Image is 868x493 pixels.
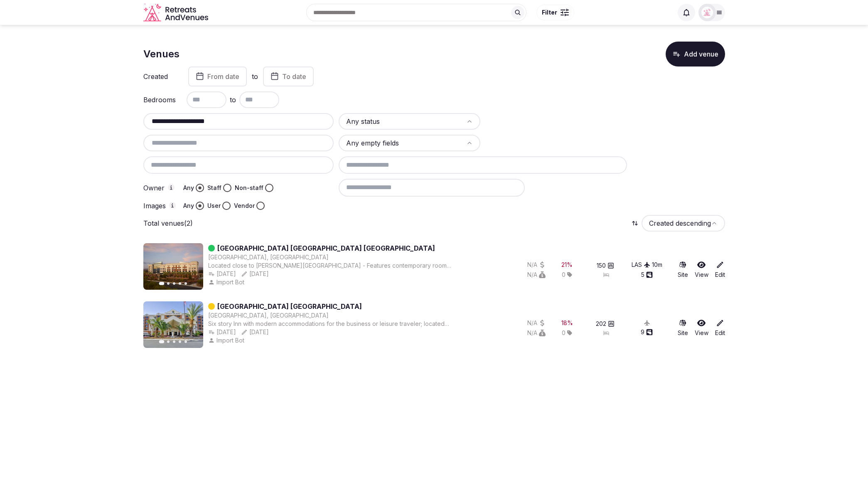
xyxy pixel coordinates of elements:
[282,72,306,81] span: To date
[536,5,574,20] button: Filter
[652,261,662,269] div: 10 m
[208,328,236,336] button: [DATE]
[143,243,203,290] img: Featured image for Hyatt Place Las Vegas Silverton Village
[159,340,164,343] button: Go to slide 1
[652,261,662,269] button: 10m
[561,319,573,327] div: 18 %
[183,202,194,210] label: Any
[143,96,177,103] label: Bedrooms
[169,202,176,209] button: Images
[597,261,614,270] button: 150
[527,261,546,269] button: N/A
[143,73,177,80] label: Created
[561,261,573,269] div: 21 %
[179,282,181,285] button: Go to slide 4
[143,184,177,192] label: Owner
[143,219,193,228] p: Total venues (2)
[173,282,175,285] button: Go to slide 3
[208,253,329,261] button: [GEOGRAPHIC_DATA], [GEOGRAPHIC_DATA]
[173,340,175,343] button: Go to slide 3
[230,95,236,105] span: to
[715,319,725,337] a: Edit
[241,328,269,336] button: [DATE]
[527,271,546,279] button: N/A
[632,261,650,269] button: LAS
[143,301,203,348] img: Featured image for Hyatt Place Las Vegas
[263,67,314,86] button: To date
[678,319,688,337] a: Site
[168,184,175,191] button: Owner
[208,336,246,345] button: Import Bot
[666,42,725,67] button: Add venue
[695,319,708,337] a: View
[207,72,239,81] span: From date
[542,8,557,17] span: Filter
[715,261,725,279] a: Edit
[596,320,606,328] span: 202
[217,301,362,311] a: [GEOGRAPHIC_DATA] [GEOGRAPHIC_DATA]
[208,270,236,278] button: [DATE]
[527,319,546,327] button: N/A
[234,202,255,210] label: Vendor
[562,329,566,337] span: 0
[207,202,221,210] label: User
[217,243,435,253] a: [GEOGRAPHIC_DATA] [GEOGRAPHIC_DATA] [GEOGRAPHIC_DATA]
[167,282,170,285] button: Go to slide 2
[678,261,688,279] a: Site
[208,311,329,320] button: [GEOGRAPHIC_DATA], [GEOGRAPHIC_DATA]
[208,278,246,286] button: Import Bot
[701,7,713,18] img: miaceralde
[596,320,615,328] button: 202
[179,340,181,343] button: Go to slide 4
[527,329,546,337] button: N/A
[208,261,451,270] div: Located close to [PERSON_NAME][GEOGRAPHIC_DATA] - Features contemporary rooms - [PERSON_NAME][GEO...
[641,328,653,336] button: 9
[159,282,164,285] button: Go to slide 1
[167,340,170,343] button: Go to slide 2
[252,72,258,81] label: to
[207,184,221,192] label: Staff
[641,271,653,279] button: 5
[208,320,451,328] div: Six story Inn with modern accommodations for the business or leisure traveler; located half mile ...
[183,184,194,192] label: Any
[235,184,263,192] label: Non-staff
[561,319,573,327] button: 18%
[561,261,573,269] button: 21%
[143,202,177,210] label: Images
[562,271,566,279] span: 0
[695,261,708,279] a: View
[597,261,606,270] span: 150
[241,270,269,278] button: [DATE]
[184,340,187,343] button: Go to slide 5
[143,47,180,61] h1: Venues
[188,67,247,86] button: From date
[143,3,210,22] a: Visit the homepage
[184,282,187,285] button: Go to slide 5
[143,3,210,22] svg: Retreats and Venues company logo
